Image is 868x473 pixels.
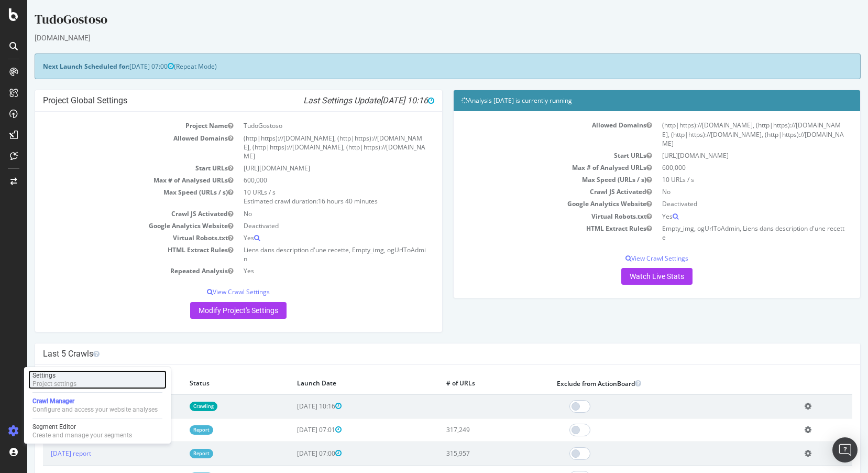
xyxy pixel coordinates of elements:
[16,287,407,296] p: View Crawl Settings
[16,62,102,71] strong: Next Launch Scheduled for:
[630,149,825,162] td: [URL][DOMAIN_NAME]
[434,174,630,186] td: Max Speed (URLs / s)
[211,120,406,132] td: TudoGostoso
[411,442,521,465] td: 315,957
[630,186,825,198] td: No
[16,132,211,162] td: Allowed Domains
[32,371,76,380] div: Settings
[24,402,61,411] a: [DATE] crawl
[32,405,158,414] div: Configure and access your website analyses
[434,95,826,106] h4: Analysis [DATE] is currently running
[630,119,825,149] td: (http|https)://[DOMAIN_NAME], (http|https)://[DOMAIN_NAME], (http|https)://[DOMAIN_NAME], (http|h...
[28,422,167,440] a: Segment EditorCreate and manage your segments
[211,174,406,186] td: 600,000
[16,208,211,220] td: Crawl JS Activated
[434,119,630,149] td: Allowed Domains
[630,174,825,186] td: 10 URLs / s
[434,186,630,198] td: Crawl JS Activated
[434,210,630,222] td: Virtual Robots.txt
[102,62,147,71] span: [DATE] 07:00
[630,162,825,174] td: 600,000
[270,425,314,434] span: [DATE] 07:01
[630,198,825,210] td: Deactivated
[162,402,190,411] a: Crawling
[7,10,833,33] div: TudoGostoso
[630,222,825,243] td: Empty_img, ogUrlToAdmin, Liens dans description d'une recette
[276,95,407,106] i: Last Settings Update
[16,174,211,186] td: Max # of Analysed URLs
[411,373,521,394] th: # of URLs
[270,449,314,458] span: [DATE] 07:00
[434,222,630,243] td: HTML Extract Rules
[16,95,407,106] h4: Project Global Settings
[16,232,211,244] td: Virtual Robots.txt
[353,95,407,105] span: [DATE] 10:16
[211,186,406,207] td: 10 URLs / s Estimated crawl duration:
[594,268,665,285] a: Watch Live Stats
[211,232,406,244] td: Yes
[32,380,76,388] div: Project settings
[32,397,158,405] div: Crawl Manager
[16,120,211,132] td: Project Name
[434,198,630,210] td: Google Analytics Website
[28,370,167,389] a: SettingsProject settings
[411,418,521,442] td: 317,249
[262,373,411,394] th: Launch Date
[163,302,259,319] a: Modify Project's Settings
[16,220,211,232] td: Google Analytics Website
[16,162,211,174] td: Start URLs
[211,244,406,265] td: Liens dans description d'une recette, Empty_img, ogUrlToAdmin
[16,244,211,265] td: HTML Extract Rules
[630,210,825,222] td: Yes
[211,265,406,277] td: Yes
[211,220,406,232] td: Deactivated
[434,254,826,263] p: View Crawl Settings
[24,425,64,434] a: [DATE] report
[16,373,155,394] th: Analysis
[270,402,314,411] span: [DATE] 10:16
[155,373,262,394] th: Status
[211,132,406,162] td: (http|https)://[DOMAIN_NAME], (http|https)://[DOMAIN_NAME], (http|https)://[DOMAIN_NAME], (http|h...
[291,197,350,206] span: 16 hours 40 minutes
[16,265,211,277] td: Repeated Analysis
[32,423,132,431] div: Segment Editor
[16,349,825,359] h4: Last 5 Crawls
[162,449,186,458] a: Report
[16,186,211,207] td: Max Speed (URLs / s)
[7,33,833,43] div: [DOMAIN_NAME]
[28,396,167,415] a: Crawl ManagerConfigure and access your website analyses
[434,149,630,162] td: Start URLs
[211,162,406,174] td: [URL][DOMAIN_NAME]
[522,373,770,394] th: Exclude from ActionBoard
[434,162,630,174] td: Max # of Analysed URLs
[32,431,132,439] div: Create and manage your segments
[7,53,833,79] div: (Repeat Mode)
[24,449,64,458] a: [DATE] report
[162,425,186,434] a: Report
[211,208,406,220] td: No
[832,437,858,463] div: Open Intercom Messenger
